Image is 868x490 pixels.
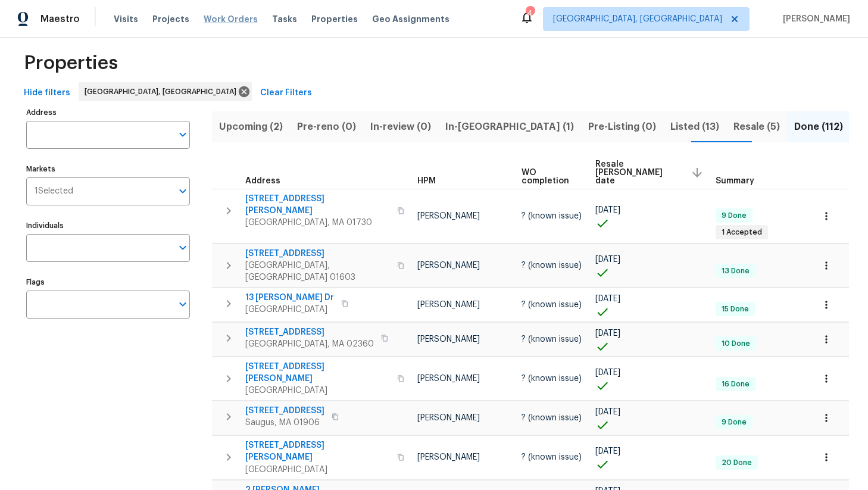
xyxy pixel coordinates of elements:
[245,464,390,476] span: [GEOGRAPHIC_DATA]
[717,379,754,389] span: 16 Done
[152,13,189,25] span: Projects
[445,118,574,135] span: In-[GEOGRAPHIC_DATA] (1)
[85,86,241,98] span: [GEOGRAPHIC_DATA], [GEOGRAPHIC_DATA]
[778,13,850,25] span: [PERSON_NAME]
[522,335,582,344] span: ? (known issue)
[297,118,356,135] span: Pre-reno (0)
[272,15,297,23] span: Tasks
[245,193,390,217] span: [STREET_ADDRESS][PERSON_NAME]
[553,13,722,25] span: [GEOGRAPHIC_DATA], [GEOGRAPHIC_DATA]
[174,183,191,199] button: Open
[522,453,582,461] span: ? (known issue)
[417,301,480,309] span: [PERSON_NAME]
[417,453,480,461] span: [PERSON_NAME]
[595,408,620,416] span: [DATE]
[245,260,390,283] span: [GEOGRAPHIC_DATA], [GEOGRAPHIC_DATA] 01603
[40,13,80,25] span: Maestro
[595,369,620,377] span: [DATE]
[19,82,75,104] button: Hide filters
[26,109,190,116] label: Address
[204,13,258,25] span: Work Orders
[311,13,358,25] span: Properties
[372,13,449,25] span: Geo Assignments
[717,458,757,468] span: 20 Done
[595,447,620,455] span: [DATE]
[245,326,374,338] span: [STREET_ADDRESS]
[114,13,138,25] span: Visits
[417,261,480,270] span: [PERSON_NAME]
[245,217,390,229] span: [GEOGRAPHIC_DATA], MA 01730
[595,295,620,303] span: [DATE]
[219,118,283,135] span: Upcoming (2)
[26,279,190,286] label: Flags
[717,304,754,314] span: 15 Done
[245,361,390,385] span: [STREET_ADDRESS][PERSON_NAME]
[595,160,681,185] span: Resale [PERSON_NAME] date
[595,329,620,338] span: [DATE]
[733,118,780,135] span: Resale (5)
[522,414,582,422] span: ? (known issue)
[716,177,754,185] span: Summary
[717,417,751,427] span: 9 Done
[245,338,374,350] span: [GEOGRAPHIC_DATA], MA 02360
[417,212,480,220] span: [PERSON_NAME]
[245,177,280,185] span: Address
[174,126,191,143] button: Open
[245,292,334,304] span: 13 [PERSON_NAME] Dr
[24,86,70,101] span: Hide filters
[717,211,751,221] span: 9 Done
[174,239,191,256] button: Open
[417,414,480,422] span: [PERSON_NAME]
[174,296,191,313] button: Open
[522,168,575,185] span: WO completion
[245,385,390,397] span: [GEOGRAPHIC_DATA]
[79,82,252,101] div: [GEOGRAPHIC_DATA], [GEOGRAPHIC_DATA]
[24,57,118,69] span: Properties
[717,339,755,349] span: 10 Done
[255,82,317,104] button: Clear Filters
[670,118,719,135] span: Listed (13)
[526,7,534,19] div: 4
[522,301,582,309] span: ? (known issue)
[717,266,754,276] span: 13 Done
[417,177,436,185] span: HPM
[522,212,582,220] span: ? (known issue)
[522,374,582,383] span: ? (known issue)
[595,255,620,264] span: [DATE]
[417,335,480,344] span: [PERSON_NAME]
[717,227,767,238] span: 1 Accepted
[26,222,190,229] label: Individuals
[35,186,73,196] span: 1 Selected
[588,118,656,135] span: Pre-Listing (0)
[522,261,582,270] span: ? (known issue)
[794,118,843,135] span: Done (112)
[245,439,390,463] span: [STREET_ADDRESS][PERSON_NAME]
[245,248,390,260] span: [STREET_ADDRESS]
[417,374,480,383] span: [PERSON_NAME]
[370,118,431,135] span: In-review (0)
[26,166,190,173] label: Markets
[260,86,312,101] span: Clear Filters
[245,304,334,316] span: [GEOGRAPHIC_DATA]
[245,417,324,429] span: Saugus, MA 01906
[595,206,620,214] span: [DATE]
[245,405,324,417] span: [STREET_ADDRESS]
